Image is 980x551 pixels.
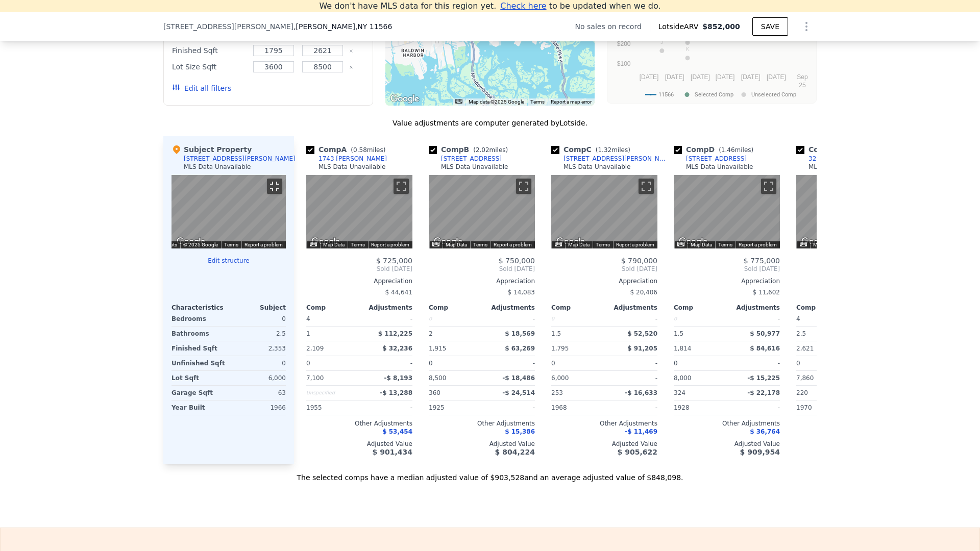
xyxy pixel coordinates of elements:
[551,277,657,285] div: Appreciation
[796,440,902,448] div: Adjusted Value
[551,374,569,382] span: 6,000
[429,327,480,341] div: 2
[530,99,545,105] a: Terms (opens in new tab)
[171,175,286,248] div: Street View
[516,179,531,194] button: Toggle fullscreen view
[551,360,555,367] span: 0
[592,146,634,154] span: ( miles)
[306,315,310,322] span: 4
[551,144,634,155] div: Comp C
[306,386,357,400] div: Unspecified
[767,73,786,81] text: [DATE]
[163,464,817,483] div: The selected comps have a median adjusted value of $903,528 and an average adjusted value of $848...
[505,330,535,337] span: $ 18,569
[431,36,443,54] div: 672 Long Beach Ave
[429,419,535,428] div: Other Adjustments
[563,155,670,163] div: [STREET_ADDRESS][PERSON_NAME]
[596,242,610,247] a: Terms (opens in new tab)
[551,99,592,105] a: Report a map error
[473,242,487,247] a: Terms (opens in new tab)
[625,428,657,435] span: -$ 11,469
[750,330,780,337] span: $ 50,977
[718,242,732,247] a: Terms (opens in new tab)
[727,304,780,312] div: Adjustments
[171,312,227,326] div: Bedrooms
[323,241,345,248] button: Map Data
[796,400,847,415] div: 1970
[554,235,587,248] img: Google
[598,146,611,154] span: 1.32
[231,356,286,370] div: 0
[796,374,814,382] span: 7,860
[171,386,227,400] div: Garage Sqft
[551,440,657,448] div: Adjusted Value
[625,389,657,396] span: -$ 16,633
[551,265,657,273] span: Sold [DATE]
[639,179,654,194] button: Toggle fullscreen view
[796,277,902,285] div: Appreciation
[752,17,788,36] button: SAVE
[627,330,657,337] span: $ 52,520
[621,257,657,265] span: $ 790,000
[799,235,832,248] img: Google
[729,356,780,370] div: -
[171,356,227,370] div: Unfinished Sqft
[384,374,412,382] span: -$ 8,193
[674,327,725,341] div: 1.5
[751,91,796,98] text: Unselected Comp
[796,155,877,163] a: 3200 [PERSON_NAME]
[606,356,657,370] div: -
[674,312,725,326] div: 0
[171,341,227,356] div: Finished Sqft
[171,257,286,265] button: Edit structure
[385,289,412,296] span: $ 44,641
[231,400,286,415] div: 1966
[469,99,524,105] span: Map data ©2025 Google
[796,345,814,352] span: 2,621
[469,146,512,154] span: ( miles)
[349,65,353,69] button: Clear
[502,389,535,396] span: -$ 24,514
[674,389,685,396] span: 324
[808,163,876,171] div: MLS Data Unavailable
[361,356,412,370] div: -
[721,146,735,154] span: 1.46
[455,99,462,104] button: Keyboard shortcuts
[306,155,387,163] a: 1743 [PERSON_NAME]
[306,327,357,341] div: 1
[172,60,247,74] div: Lot Size Sqft
[174,235,208,248] a: Open this area in Google Maps (opens a new window)
[799,235,832,248] a: Open this area in Google Maps (opens a new window)
[808,155,877,163] div: 3200 [PERSON_NAME]
[796,175,902,248] div: Map
[551,175,657,248] div: Street View
[674,400,725,415] div: 1928
[796,144,879,155] div: Comp E
[373,448,412,456] span: $ 901,434
[606,400,657,415] div: -
[660,39,664,45] text: J
[484,356,535,370] div: -
[347,146,389,154] span: ( miles)
[429,277,535,285] div: Appreciation
[796,419,902,428] div: Other Adjustments
[441,155,502,163] div: [STREET_ADDRESS]
[361,312,412,326] div: -
[677,242,684,246] button: Keyboard shortcuts
[355,22,392,31] span: , NY 11566
[747,374,780,382] span: -$ 15,225
[231,371,286,385] div: 6,000
[310,242,317,246] button: Keyboard shortcuts
[171,327,227,341] div: Bathrooms
[744,257,780,265] span: $ 775,000
[797,73,808,81] text: Sep
[482,304,535,312] div: Adjustments
[739,242,777,247] a: Report a problem
[729,400,780,415] div: -
[499,257,535,265] span: $ 750,000
[674,304,727,312] div: Comp
[747,389,780,396] span: -$ 22,178
[446,241,467,248] button: Map Data
[388,92,422,106] img: Google
[695,91,733,98] text: Selected Comp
